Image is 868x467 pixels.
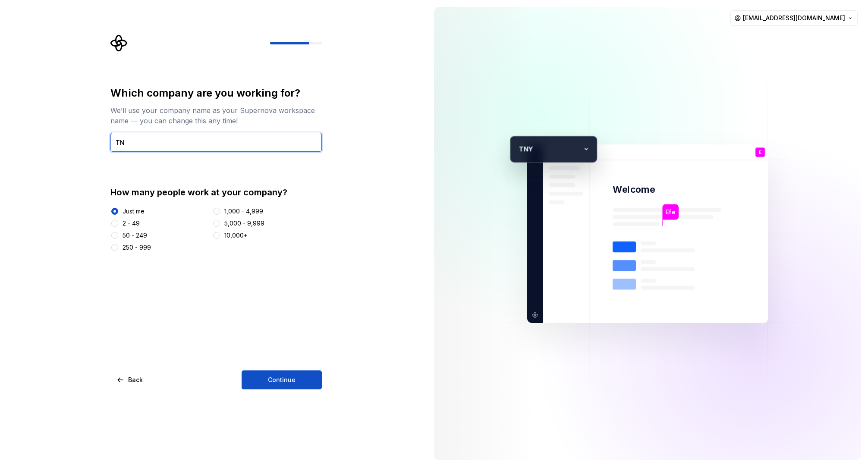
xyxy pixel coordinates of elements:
div: 5,000 - 9,999 [224,219,264,228]
button: Back [110,370,150,389]
button: [EMAIL_ADDRESS][DOMAIN_NAME] [730,10,858,26]
p: Welcome [613,183,655,196]
span: Continue [268,376,296,384]
div: 1,000 - 4,999 [224,207,263,216]
span: Back [128,376,143,384]
div: Just me [123,207,145,216]
div: 2 - 49 [123,219,140,228]
p: T [514,144,523,154]
div: 10,000+ [224,231,248,240]
p: Efe [665,207,675,216]
p: E [759,150,761,154]
div: How many people work at your company? [110,186,322,198]
button: Continue [242,370,322,389]
div: Which company are you working for? [110,86,322,100]
span: [EMAIL_ADDRESS][DOMAIN_NAME] [743,14,845,22]
div: 50 - 249 [123,231,147,240]
svg: Supernova Logo [110,34,128,52]
div: We’ll use your company name as your Supernova workspace name — you can change this any time! [110,105,322,126]
p: NY [524,144,580,154]
input: Company name [110,133,322,152]
div: 250 - 999 [123,243,151,252]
